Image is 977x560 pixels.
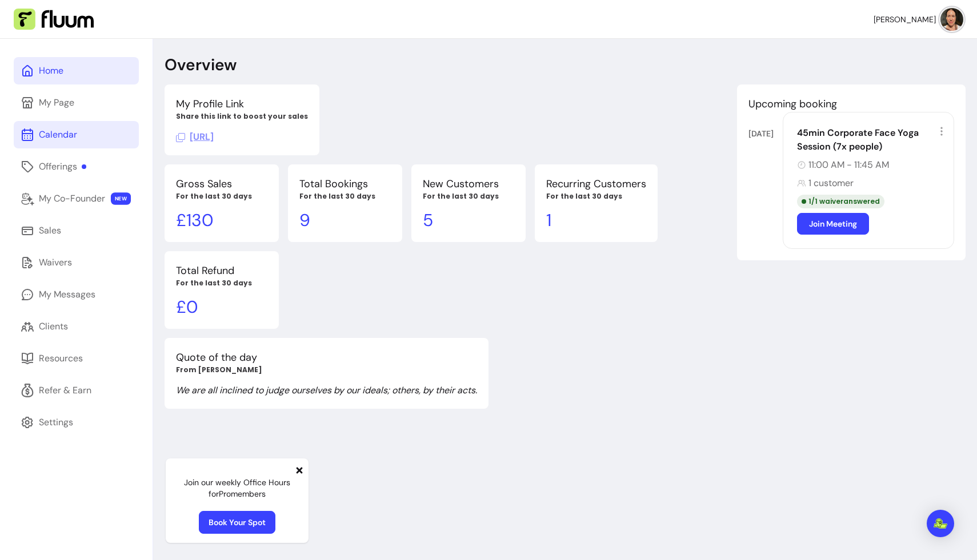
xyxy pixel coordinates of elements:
[14,409,139,436] a: Settings
[165,55,237,75] p: Overview
[39,128,77,142] div: Calendar
[176,192,267,201] p: For the last 30 days
[39,384,91,397] div: Refer & Earn
[39,160,86,174] div: Offerings
[176,210,267,231] p: £ 130
[14,345,139,372] a: Resources
[14,89,139,116] a: My Page
[39,64,63,78] div: Home
[797,195,884,208] div: 1 / 1 waiver answered
[39,288,95,301] div: My Messages
[39,352,83,365] div: Resources
[299,192,391,201] p: For the last 30 days
[546,176,646,192] p: Recurring Customers
[39,320,68,333] div: Clients
[748,96,954,112] p: Upcoming booking
[874,14,936,25] span: [PERSON_NAME]
[940,8,963,31] img: avatar
[797,176,947,190] div: 1 customer
[176,131,214,143] span: Click to copy
[546,192,646,201] p: For the last 30 days
[14,281,139,308] a: My Messages
[39,416,73,429] div: Settings
[748,128,783,139] div: [DATE]
[299,176,391,192] p: Total Bookings
[199,511,275,534] a: Book Your Spot
[14,249,139,276] a: Waivers
[14,9,94,30] img: Fluum Logo
[14,377,139,404] a: Refer & Earn
[14,153,139,180] a: Offerings
[14,57,139,84] a: Home
[927,510,954,537] div: Open Intercom Messenger
[423,192,514,201] p: For the last 30 days
[39,256,72,269] div: Waivers
[176,297,267,317] p: £ 0
[176,279,267,288] p: For the last 30 days
[423,210,514,231] p: 5
[874,8,963,31] button: avatar[PERSON_NAME]
[14,313,139,340] a: Clients
[797,213,869,235] a: Join Meeting
[175,477,299,499] p: Join our weekly Office Hours for Pro members
[39,96,74,110] div: My Page
[423,176,514,192] p: New Customers
[176,176,267,192] p: Gross Sales
[546,210,646,231] p: 1
[176,96,308,112] p: My Profile Link
[14,185,139,212] a: My Co-Founder NEW
[39,192,105,206] div: My Co-Founder
[797,158,947,172] div: 11:00 AM - 11:45 AM
[176,349,477,365] p: Quote of the day
[14,217,139,244] a: Sales
[176,365,477,374] p: From [PERSON_NAME]
[176,112,308,121] p: Share this link to boost your sales
[176,384,477,397] p: We are all inclined to judge ourselves by our ideals; others, by their acts.
[14,121,139,148] a: Calendar
[176,263,267,279] p: Total Refund
[111,192,131,205] span: NEW
[797,126,947,154] div: 45min Corporate Face Yoga Session (7x people)
[299,210,391,231] p: 9
[39,224,61,237] div: Sales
